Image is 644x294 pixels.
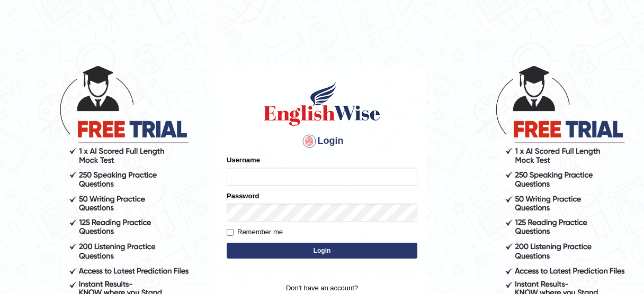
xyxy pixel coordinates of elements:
label: Remember me [227,227,283,237]
button: Login [227,243,417,259]
label: Password [227,191,259,201]
input: Remember me [227,229,234,236]
h4: Login [227,133,417,150]
img: Logo of English Wise sign in for intelligent practice with AI [262,80,382,127]
label: Username [227,155,260,165]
